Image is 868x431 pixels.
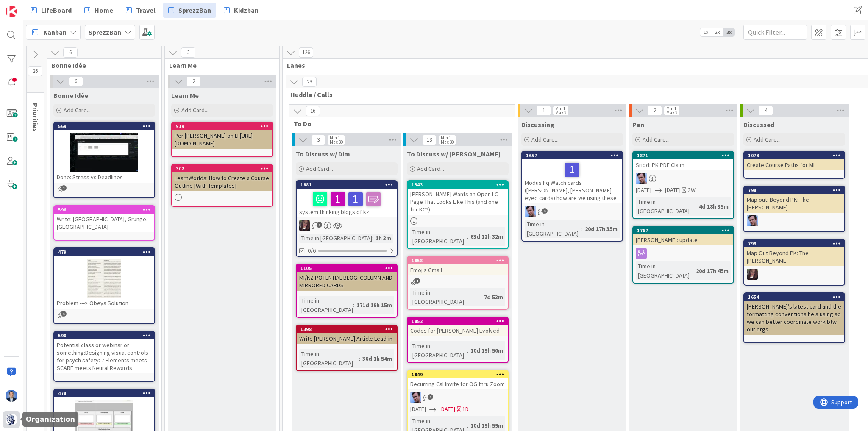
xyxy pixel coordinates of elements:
div: Time in [GEOGRAPHIC_DATA] [410,341,467,360]
div: 590Potential class or webinar or something:Designing visual controls for psych safety: 7 Elements... [54,332,154,373]
div: JB [633,173,733,184]
div: [PERSON_NAME]’s latest card and the formatting conventions he’s using so we can better coordinate... [744,301,844,335]
a: 798Map out: Beyond PK: The [PERSON_NAME]JB [743,186,845,232]
div: 1105 [300,265,397,271]
span: : [581,224,583,234]
div: 1654 [748,294,844,300]
a: 596Write: [GEOGRAPHIC_DATA], Grunge, [GEOGRAPHIC_DATA] [53,205,155,241]
img: JB [410,392,421,403]
a: 479Problem ---> Obeya Solution [53,247,155,324]
div: 1073 [748,153,844,158]
div: 1105MI/KZ POTENTIAL BLOG: COLUMN AND MIRRORED CARDS [297,264,397,291]
span: : [467,346,468,355]
span: 3 [311,135,325,145]
span: 1 [61,311,67,317]
div: 1073Create Course Paths for MI [744,152,844,170]
div: 63d 12h 32m [468,232,505,241]
a: Home [79,3,118,18]
div: LearnWorlds: How to Create a Course Outline [With Templates] [172,172,272,191]
div: Max 30 [441,140,454,144]
div: TD [744,269,844,280]
div: Time in [GEOGRAPHIC_DATA] [299,296,353,314]
span: [DATE] [636,186,651,195]
span: 2x [712,28,723,36]
img: JB [636,173,647,184]
div: 799 [748,241,844,247]
div: Max 2 [555,111,566,115]
span: [DATE] [410,405,426,414]
a: 1654[PERSON_NAME]’s latest card and the formatting conventions he’s using so we can better coordi... [743,292,845,343]
div: 1343 [412,182,508,188]
div: MI/KZ POTENTIAL BLOG: COLUMN AND MIRRORED CARDS [297,272,397,291]
span: 2 [648,106,662,116]
div: 478 [58,390,154,396]
img: JB [747,215,758,226]
div: 590 [54,332,154,339]
div: 596 [58,207,154,213]
div: 919Per [PERSON_NAME] on LI [URL][DOMAIN_NAME] [172,122,272,149]
a: LifeBoard [26,3,77,18]
div: JB [522,206,622,217]
span: Priorities [31,103,40,132]
img: DP [6,390,17,402]
a: 919Per [PERSON_NAME] on LI [URL][DOMAIN_NAME] [171,122,273,157]
span: 1x [700,28,712,36]
div: 569 [58,123,154,129]
div: JB [408,392,508,403]
div: 20d 17h 45m [694,266,731,275]
a: 1871Sribd: PK PDF ClaimJB[DATE][DATE]3WTime in [GEOGRAPHIC_DATA]:4d 18h 35m [632,151,734,219]
span: 1 [537,106,551,116]
span: 1 [542,208,548,214]
div: 7d 53m [482,292,505,302]
div: 302 [176,166,272,172]
div: Codes for [PERSON_NAME] Evolved [408,325,508,336]
span: Add Card... [531,136,559,143]
a: 1657Modus hq Watch cards ([PERSON_NAME], [PERSON_NAME] eyed cards) how are we using theseJBTime i... [521,151,623,242]
div: 1849 [412,372,508,378]
span: Bonne Idée [53,91,88,100]
div: 1849 [408,371,508,378]
div: 1343[PERSON_NAME] Wants an Open LC Page That Looks Like This (and one for KC?) [408,181,508,215]
span: : [467,421,468,430]
span: Pen [632,120,644,129]
div: 1767 [633,227,733,234]
span: Support [18,1,39,11]
div: 1073 [744,152,844,159]
a: 799Map Out Beyond PK: The [PERSON_NAME]TD [743,239,845,286]
div: 1h 3m [373,234,393,243]
div: TD [297,220,397,231]
div: Potential class or webinar or something:Designing visual controls for psych safety: 7 Elements me... [54,339,154,373]
span: Learn Me [169,61,269,70]
h5: Organization [26,415,75,423]
div: 799Map Out Beyond PK: The [PERSON_NAME] [744,240,844,266]
span: : [693,266,694,275]
div: Min 1 [666,106,676,111]
span: [DATE] [665,186,681,195]
a: Kidzban [219,3,264,18]
div: 1871Sribd: PK PDF Claim [633,152,733,170]
div: 1858 [412,258,508,264]
div: 569 [54,122,154,130]
span: Home [95,5,113,15]
span: : [696,202,697,211]
div: 1849Recurring Cal Invite for OG thru Zoom [408,371,508,389]
span: Add Card... [64,106,91,114]
div: Write [PERSON_NAME] Article Lead-in [297,333,397,344]
div: Modus hq Watch cards ([PERSON_NAME], [PERSON_NAME] eyed cards) how are we using these [522,159,622,203]
div: 479 [58,249,154,255]
div: 1767[PERSON_NAME]: update [633,227,733,245]
div: 1881system thinking blogs of kz [297,181,397,217]
div: Time in [GEOGRAPHIC_DATA] [525,220,581,238]
span: : [372,234,373,243]
a: 590Potential class or webinar or something:Designing visual controls for psych safety: 7 Elements... [53,331,155,382]
span: SprezzBan [178,5,211,15]
div: Time in [GEOGRAPHIC_DATA] [299,349,359,368]
div: 799 [744,240,844,247]
div: [PERSON_NAME]: update [633,234,733,245]
a: 1881system thinking blogs of kzTDTime in [GEOGRAPHIC_DATA]:1h 3m0/6 [296,180,398,257]
img: TD [299,220,310,231]
div: Emojis Gmail [408,264,508,275]
div: Time in [GEOGRAPHIC_DATA] [410,288,481,306]
div: 596Write: [GEOGRAPHIC_DATA], Grunge, [GEOGRAPHIC_DATA] [54,206,154,232]
div: Per [PERSON_NAME] on LI [URL][DOMAIN_NAME] [172,130,272,149]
